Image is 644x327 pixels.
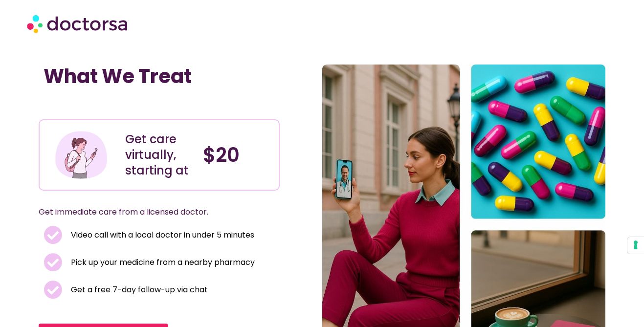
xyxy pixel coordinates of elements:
[68,228,254,242] span: Video call with a local doctor in under 5 minutes
[44,98,190,109] iframe: Customer reviews powered by Trustpilot
[54,128,109,182] img: Illustration depicting a young woman in a casual outfit, engaged with her smartphone. She has a p...
[44,65,275,88] h1: What We Treat
[627,237,644,254] button: Your consent preferences for tracking technologies
[39,205,256,219] p: Get immediate care from a licensed doctor.
[68,283,208,297] span: Get a free 7-day follow-up via chat
[203,143,271,167] h4: $20
[125,131,194,178] div: Get care virtually, starting at
[68,256,255,269] span: Pick up your medicine from a nearby pharmacy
